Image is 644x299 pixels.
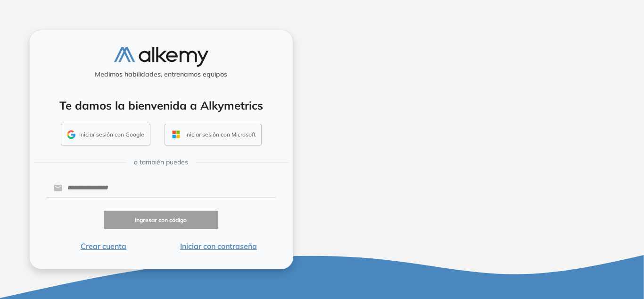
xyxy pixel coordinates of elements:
button: Iniciar sesión con Google [61,124,150,145]
img: GMAIL_ICON [67,130,75,139]
button: Ingresar con código [104,211,219,229]
button: Iniciar sesión con Microsoft [165,124,262,145]
button: Crear cuenta [46,240,161,252]
span: o también puedes [134,157,188,167]
img: logo-alkemy [114,47,208,67]
h4: Te damos la bienvenida a Alkymetrics [42,99,281,112]
button: Iniciar con contraseña [161,240,276,252]
img: OUTLOOK_ICON [171,129,182,140]
h5: Medimos habilidades, entrenamos equipos [33,70,289,78]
